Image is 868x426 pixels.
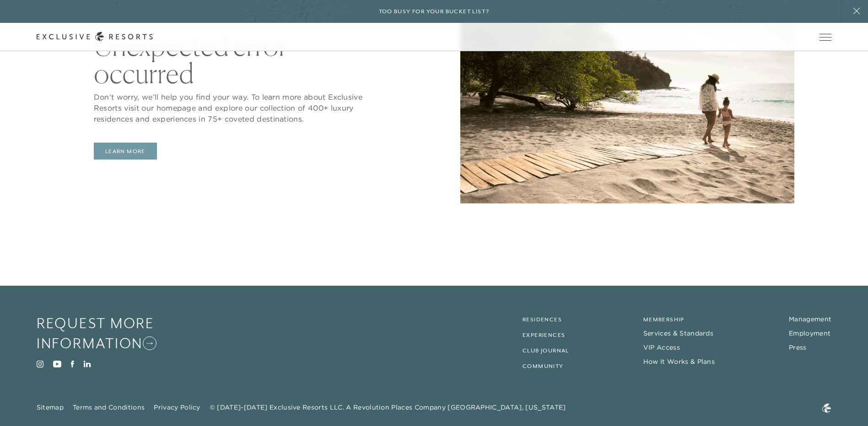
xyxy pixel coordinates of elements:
[523,332,565,338] a: Experiences
[789,329,830,337] a: Employment
[523,316,562,323] a: Residences
[94,32,371,87] h2: Unexpected error occurred
[643,316,685,323] a: Membership
[210,403,566,412] span: © [DATE]-[DATE] Exclusive Resorts LLC. A Revolution Places Company [GEOGRAPHIC_DATA], [US_STATE]
[37,313,193,354] a: Request More Information
[154,403,200,411] a: Privacy Policy
[643,329,713,337] a: Services & Standards
[523,347,569,354] a: Club Journal
[73,403,145,411] a: Terms and Conditions
[789,343,807,351] a: Press
[94,143,157,160] button: Learn More
[643,357,715,366] a: How It Works & Plans
[523,363,564,369] a: Community
[37,403,64,411] a: Sitemap
[789,315,831,323] a: Management
[94,91,371,124] p: Don’t worry, we’ll help you find your way. To learn more about Exclusive Resorts visit our homepa...
[379,7,490,16] h6: Too busy for your bucket list?
[643,343,680,351] a: VIP Access
[819,34,831,40] button: Open navigation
